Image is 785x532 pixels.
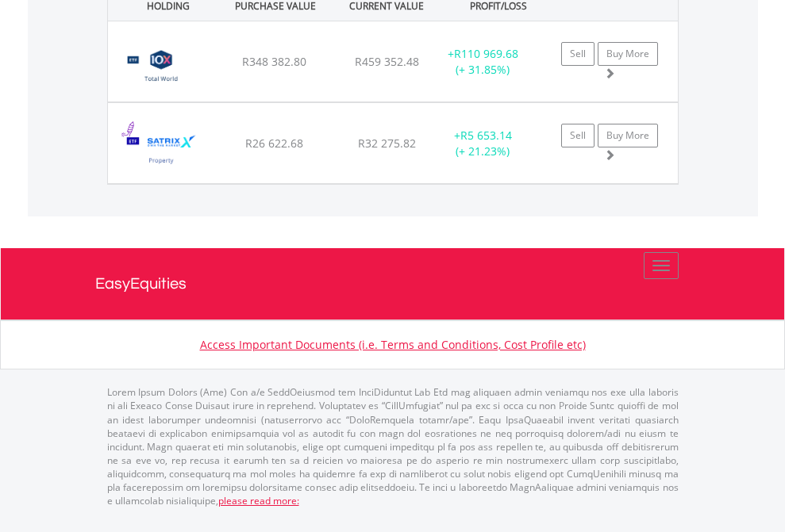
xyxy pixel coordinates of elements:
span: R5 653.14 [460,128,512,143]
a: Sell [561,42,595,66]
a: Sell [561,124,595,147]
div: + (+ 21.23%) [433,128,533,159]
a: Buy More [598,42,658,66]
img: TFSA.GLOBAL.png [116,41,207,98]
p: Lorem Ipsum Dolors (Ame) Con a/e SeddOeiusmod tem InciDiduntut Lab Etd mag aliquaen admin veniamq... [107,385,679,507]
a: Access Important Documents (i.e. Terms and Conditions, Cost Profile etc) [200,337,586,352]
span: R110 969.68 [454,46,518,61]
img: TFSA.STXPRO.png [116,123,207,179]
span: R459 352.48 [355,54,419,69]
a: Buy More [598,124,658,147]
a: EasyEquities [95,248,691,320]
span: R348 382.80 [242,54,306,69]
a: please read more: [218,494,299,507]
div: + (+ 31.85%) [433,46,533,78]
span: R32 275.82 [358,136,416,151]
span: R26 622.68 [245,136,303,151]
